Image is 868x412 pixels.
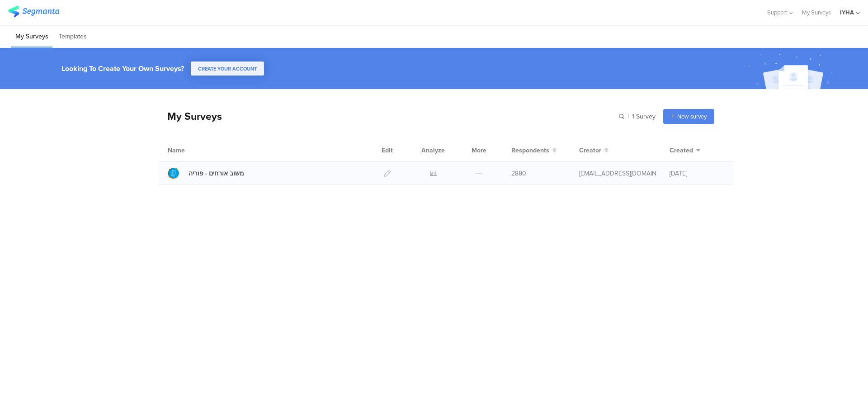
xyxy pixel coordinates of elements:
[511,169,526,178] span: 2880
[55,26,91,47] li: Templates
[158,109,222,124] div: My Surveys
[579,169,656,178] div: ofir@iyha.org.il
[198,65,257,72] span: CREATE YOUR ACCOUNT
[11,26,52,47] li: My Surveys
[670,169,724,178] div: [DATE]
[168,167,244,179] a: משוב אורחים - פוריה
[626,112,630,121] span: |
[511,146,549,155] span: Respondents
[511,146,557,155] button: Respondents
[579,146,609,155] button: Creator
[745,51,839,92] img: create_account_image.svg
[377,139,397,161] div: Edit
[168,146,222,155] div: Name
[469,139,489,161] div: More
[61,63,184,74] div: Looking To Create Your Own Surveys?
[670,146,693,155] span: Created
[191,62,264,76] button: CREATE YOUR ACCOUNT
[632,112,656,121] span: 1 Survey
[189,169,244,178] div: משוב אורחים - פוריה
[840,8,854,17] div: IYHA
[420,139,447,161] div: Analyze
[677,112,707,121] span: New survey
[8,6,59,17] img: segmanta logo
[579,146,601,155] span: Creator
[670,146,700,155] button: Created
[767,8,787,17] span: Support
